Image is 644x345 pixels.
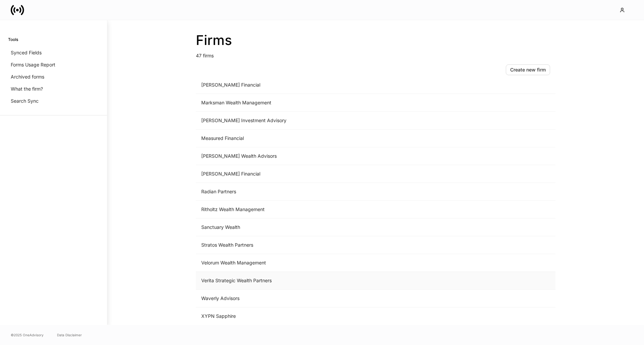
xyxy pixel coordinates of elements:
[8,95,99,107] a: Search Sync
[196,147,444,165] td: [PERSON_NAME] Wealth Advisors
[8,36,18,43] h6: Tools
[11,49,42,56] p: Synced Fields
[8,59,99,71] a: Forms Usage Report
[196,236,444,254] td: Stratos Wealth Partners
[196,183,444,201] td: Radian Partners
[506,64,550,75] button: Create new firm
[196,254,444,272] td: Velorum Wealth Management
[196,48,555,59] p: 47 firms
[11,86,43,92] p: What the firm?
[196,94,444,112] td: Marksman Wealth Management
[8,71,99,83] a: Archived forms
[11,73,44,80] p: Archived forms
[8,83,99,95] a: What the firm?
[196,307,444,325] td: XYPN Sapphire
[8,47,99,59] a: Synced Fields
[196,218,444,236] td: Sanctuary Wealth
[11,332,44,338] span: © 2025 OneAdvisory
[11,61,55,68] p: Forms Usage Report
[196,272,444,290] td: Verita Strategic Wealth Partners
[510,67,546,72] div: Create new firm
[196,112,444,130] td: [PERSON_NAME] Investment Advisory
[11,98,39,104] p: Search Sync
[196,290,444,307] td: Waverly Advisors
[196,32,555,48] h2: Firms
[196,130,444,147] td: Measured Financial
[196,201,444,218] td: Ritholtz Wealth Management
[196,165,444,183] td: [PERSON_NAME] Financial
[196,76,444,94] td: [PERSON_NAME] Financial
[57,332,82,338] a: Data Disclaimer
